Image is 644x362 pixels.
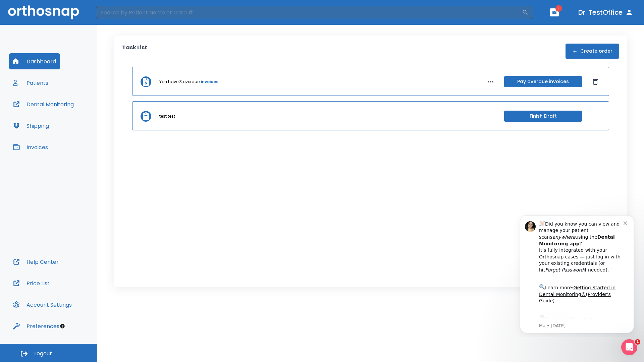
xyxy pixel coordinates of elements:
[96,6,522,19] input: Search by Patient Name or Case #
[510,209,644,337] iframe: Intercom notifications message
[9,297,76,313] button: Account Settings
[9,254,63,270] button: Help Center
[9,318,63,334] button: Preferences
[9,75,52,91] button: Patients
[504,76,582,87] button: Pay overdue invoices
[9,118,53,134] button: Shipping
[590,76,601,87] button: Dismiss
[9,96,78,112] button: Dental Monitoring
[34,350,52,357] span: Logout
[635,339,640,345] span: 1
[201,79,218,85] a: invoices
[8,5,79,19] img: Orthosnap
[29,107,89,119] a: App Store
[159,113,175,119] p: test test
[621,339,637,355] iframe: Intercom live chat
[9,275,54,291] button: Price List
[9,53,60,69] button: Dashboard
[9,139,52,155] button: Invoices
[122,44,147,59] p: Task List
[566,44,619,59] button: Create order
[59,323,65,329] div: Tooltip anchor
[555,5,562,12] span: 1
[576,6,636,18] button: Dr. TestOffice
[159,79,200,85] p: You have 3 overdue
[504,111,582,122] button: Finish Draft
[114,10,119,16] button: Dismiss notification
[29,114,114,120] p: Message from Ma, sent 4w ago
[29,105,114,139] div: Download the app: | ​ Let us know if you need help getting started!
